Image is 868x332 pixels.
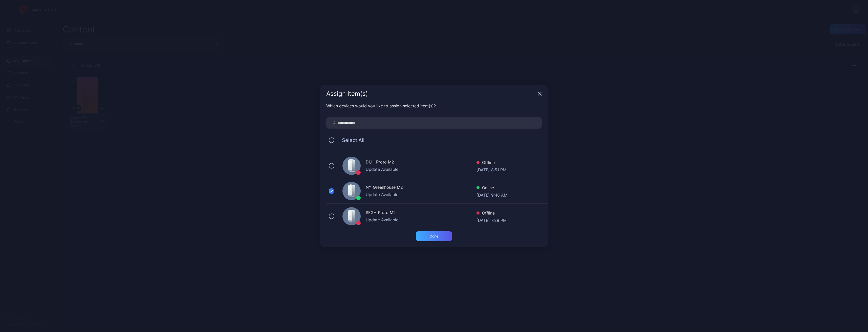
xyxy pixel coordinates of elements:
div: Update Available [366,192,476,198]
div: [DATE] 7:29 PM [476,217,507,222]
span: Select All [337,137,364,143]
div: Which devices would you like to assign selected item(s)? [326,103,542,109]
div: [DATE] 8:51 PM [476,167,506,172]
div: Assign Item(s) [326,91,536,97]
div: Offline [476,210,507,217]
div: Update Available [366,166,476,172]
div: DU - Proto M2 [366,159,476,166]
div: [DATE] 9:48 AM [476,192,507,197]
button: Done [416,231,452,241]
div: NY Greenhouse M2 [366,184,476,192]
div: Offline [476,159,506,167]
div: Online [476,185,507,192]
div: SFGH Proto M2 [366,209,476,217]
div: Update Available [366,217,476,223]
div: Done [430,234,438,238]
